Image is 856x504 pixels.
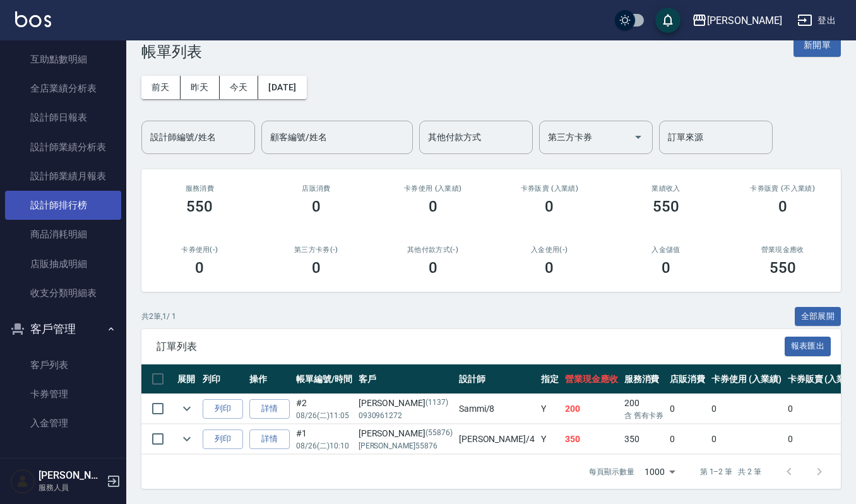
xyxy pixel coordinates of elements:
[562,424,621,454] td: 350
[195,259,204,277] h3: 0
[181,76,220,99] button: 昨天
[623,246,710,254] h2: 入金儲值
[39,469,103,482] h5: [PERSON_NAME]
[10,469,35,494] img: Person
[425,397,448,410] p: (1137)
[39,482,103,493] p: 服務人員
[708,364,785,394] th: 卡券使用 (入業績)
[5,74,121,103] a: 全店業績分析表
[621,424,667,454] td: 350
[795,307,841,327] button: 全部展開
[312,198,321,215] h3: 0
[293,364,355,394] th: 帳單編號/時間
[5,249,121,279] a: 店販抽成明細
[538,424,562,454] td: Y
[708,424,785,454] td: 0
[141,311,176,322] p: 共 2 筆, 1 / 1
[220,76,259,99] button: 今天
[639,455,680,489] div: 1000
[429,259,437,277] h3: 0
[5,45,121,74] a: 互助點數明細
[293,424,355,454] td: #1
[662,259,670,277] h3: 0
[249,429,290,449] a: 詳情
[174,364,199,394] th: 展開
[653,198,679,215] h3: 550
[538,394,562,424] td: Y
[506,184,593,193] h2: 卡券販賣 (入業績)
[5,409,121,438] a: 入金管理
[157,340,785,353] span: 訂單列表
[296,440,352,452] p: 08/26 (二) 10:10
[456,424,538,454] td: [PERSON_NAME] /4
[667,424,708,454] td: 0
[425,427,453,440] p: (55876)
[628,127,648,147] button: Open
[624,410,664,421] p: 含 舊有卡券
[545,259,554,277] h3: 0
[389,246,476,254] h2: 其他付款方式(-)
[177,429,196,448] button: expand row
[141,43,202,61] h3: 帳單列表
[687,8,787,33] button: [PERSON_NAME]
[429,198,437,215] h3: 0
[249,399,290,419] a: 詳情
[296,410,352,421] p: 08/26 (二) 11:05
[157,184,243,193] h3: 服務消費
[5,351,121,380] a: 客戶列表
[186,198,213,215] h3: 550
[792,9,841,32] button: 登出
[5,279,121,308] a: 收支分類明細表
[621,394,667,424] td: 200
[246,364,293,394] th: 操作
[5,380,121,409] a: 卡券管理
[739,246,826,254] h2: 營業現金應收
[5,133,121,162] a: 設計師業績分析表
[785,340,831,352] a: 報表匯出
[621,364,667,394] th: 服務消費
[359,440,453,452] p: [PERSON_NAME]55876
[707,13,782,28] div: [PERSON_NAME]
[273,184,360,193] h2: 店販消費
[506,246,593,254] h2: 入金使用(-)
[562,364,621,394] th: 營業現金應收
[456,394,538,424] td: Sammi /8
[273,246,360,254] h2: 第三方卡券(-)
[589,466,634,477] p: 每頁顯示數量
[5,220,121,249] a: 商品消耗明細
[5,191,121,220] a: 設計師排行榜
[203,399,243,419] button: 列印
[258,76,306,99] button: [DATE]
[794,33,841,57] button: 新開單
[708,394,785,424] td: 0
[456,364,538,394] th: 設計師
[355,364,456,394] th: 客戶
[667,364,708,394] th: 店販消費
[312,259,321,277] h3: 0
[15,11,51,27] img: Logo
[739,184,826,193] h2: 卡券販賣 (不入業績)
[293,394,355,424] td: #2
[623,184,710,193] h2: 業績收入
[794,39,841,51] a: 新開單
[5,162,121,191] a: 設計師業績月報表
[562,394,621,424] td: 200
[667,394,708,424] td: 0
[5,103,121,132] a: 設計師日報表
[778,198,787,215] h3: 0
[199,364,246,394] th: 列印
[359,427,453,440] div: [PERSON_NAME]
[177,399,196,418] button: expand row
[389,184,476,193] h2: 卡券使用 (入業績)
[359,410,453,421] p: 0930961272
[157,246,243,254] h2: 卡券使用(-)
[5,313,121,345] button: 客戶管理
[538,364,562,394] th: 指定
[545,198,554,215] h3: 0
[359,397,453,410] div: [PERSON_NAME]
[141,76,181,99] button: 前天
[203,429,243,449] button: 列印
[700,466,761,477] p: 第 1–2 筆 共 2 筆
[785,337,831,356] button: 報表匯出
[770,259,796,277] h3: 550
